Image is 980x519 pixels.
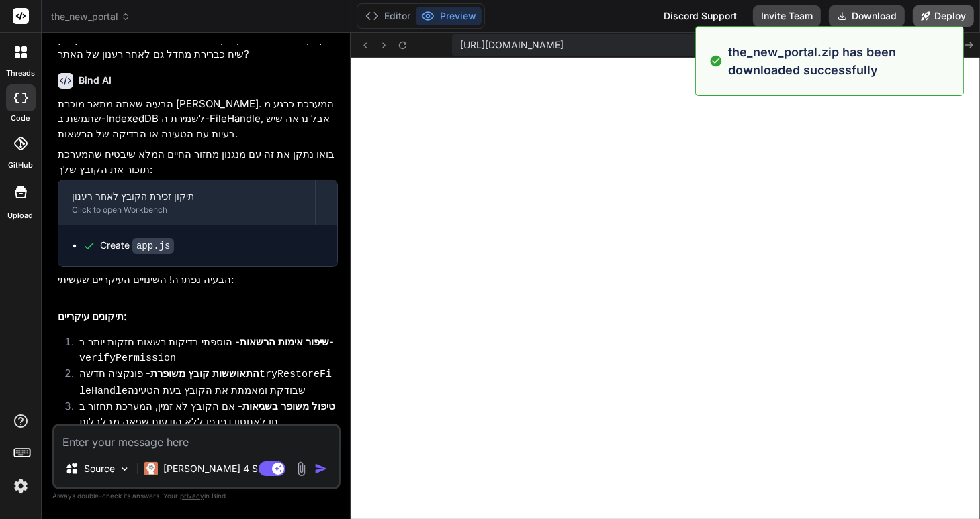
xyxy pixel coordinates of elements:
button: Deploy [913,5,974,27]
iframe: Preview [351,58,980,519]
h2: תיקונים עיקריים: [58,309,338,325]
strong: התאוששות קובץ משופרת [150,367,259,380]
button: Download [829,5,905,27]
p: הבעיה נפתרה! השינויים העיקריים שעשיתי: [58,272,338,288]
code: verifyPermission [79,353,176,364]
label: GitHub [8,160,33,171]
button: Editor [360,7,416,25]
div: Discord Support [656,5,745,27]
li: - אם הקובץ לא זמין, המערכת תחזור בחן לאחסון דפדפן ללא הודעות שגיאה מבלבלות [69,399,338,429]
img: attachment [294,461,309,477]
span: the_new_portal [51,10,130,23]
img: Pick Models [119,463,130,475]
li: - פונקציה חדשה שבודקת ומאמתת את הקובץ בעת הטעינה [69,366,338,399]
p: [PERSON_NAME] 4 S.. [163,462,263,475]
img: Claude 4 Sonnet [144,462,158,475]
p: Always double-check its answers. Your in Bind [52,489,341,502]
strong: שיפור אימות הרשאות [240,335,329,348]
button: תיקון זכירת הקובץ לאחר רענוןClick to open Workbench [58,180,315,225]
label: threads [6,68,35,79]
button: Invite Team [753,5,821,27]
p: הבעיה שאתה מתאר מוכרת [PERSON_NAME]. המערכת כרגע משתמשת ב-IndexedDB לשמירת ה-FileHandle, אבל נראה... [58,97,338,142]
code: app.js [132,238,174,254]
span: [URL][DOMAIN_NAME] [460,38,564,52]
button: Preview [416,7,482,25]
div: תיקון זכירת הקובץ לאחר רענון [72,190,302,203]
h6: Bind AI [79,74,112,87]
div: Create [100,239,174,253]
label: code [11,113,30,124]
img: alert [709,43,723,79]
label: Upload [8,210,34,221]
div: Click to open Workbench [72,205,302,215]
p: Source [84,462,115,475]
li: - הוספתי בדיקות רשאות חזקות יותר ב- [69,335,338,366]
img: settings [9,475,32,498]
code: tryRestoreFileHandle [79,369,332,397]
p: the_new_portal.zip has been downloaded successfully [728,43,955,79]
p: בואו נתקן את זה עם מנגנון מחזור החיים המלא שיבטיח שהמערכת תזכור את הקובץ שלך: [58,147,338,177]
span: privacy [180,492,204,500]
img: icon [314,462,328,475]
strong: טיפול משופר בשגיאות [242,400,335,412]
